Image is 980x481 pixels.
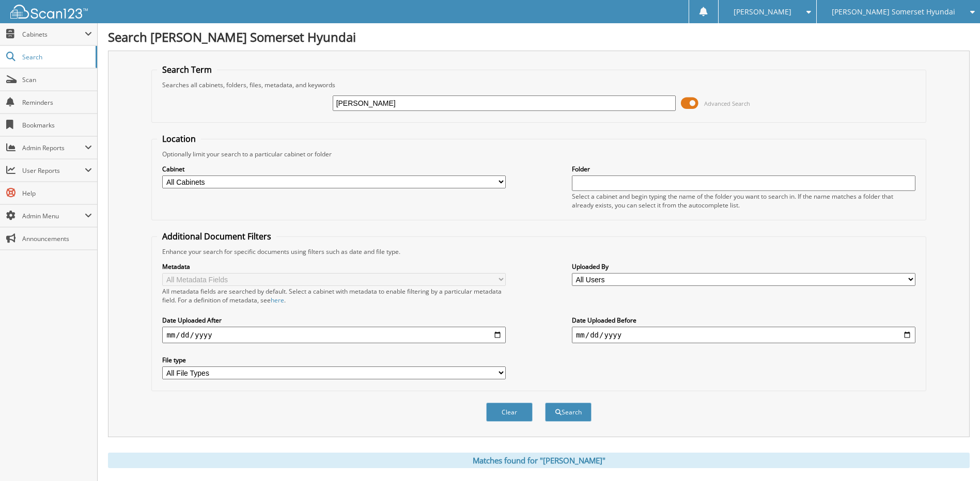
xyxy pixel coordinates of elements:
[162,316,506,325] label: Date Uploaded After
[22,98,92,107] span: Reminders
[162,327,506,343] input: start
[157,231,276,242] legend: Additional Document Filters
[22,75,92,84] span: Scan
[572,316,915,325] label: Date Uploaded Before
[162,287,506,304] div: All metadata fields are searched by default. Select a cabinet with metadata to enable filtering b...
[22,121,92,130] span: Bookmarks
[157,247,920,256] div: Enhance your search for specific documents using filters such as date and file type.
[22,53,90,61] span: Search
[271,296,284,304] a: here
[22,212,85,220] span: Admin Menu
[704,100,750,107] span: Advanced Search
[162,356,506,364] label: File type
[157,64,217,75] legend: Search Term
[157,133,201,145] legend: Location
[157,81,920,89] div: Searches all cabinets, folders, files, metadata, and keywords
[162,262,506,271] label: Metadata
[572,192,915,210] div: Select a cabinet and begin typing the name of the folder you want to search in. If the name match...
[572,262,915,271] label: Uploaded By
[22,143,85,152] span: Admin Reports
[22,30,85,39] span: Cabinets
[545,403,592,422] button: Search
[157,150,920,158] div: Optionally limit your search to a particular cabinet or folder
[572,327,915,343] input: end
[832,9,955,15] span: [PERSON_NAME] Somerset Hyundai
[22,234,92,243] span: Announcements
[22,166,85,175] span: User Reports
[486,403,533,422] button: Clear
[108,453,970,468] div: Matches found for "[PERSON_NAME]"
[734,9,791,15] span: [PERSON_NAME]
[162,165,506,173] label: Cabinet
[22,189,92,198] span: Help
[108,28,970,45] h1: Search [PERSON_NAME] Somerset Hyundai
[10,5,88,19] img: scan123-logo-white.svg
[572,165,915,173] label: Folder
